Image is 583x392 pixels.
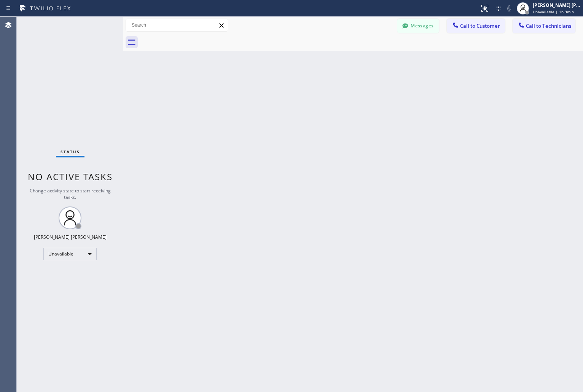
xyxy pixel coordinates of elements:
[533,2,581,8] div: [PERSON_NAME] [PERSON_NAME]
[28,170,113,183] span: No active tasks
[533,9,574,14] span: Unavailable | 1h 9min
[30,187,111,200] span: Change activity state to start receiving tasks.
[61,149,80,154] span: Status
[34,234,107,240] div: [PERSON_NAME] [PERSON_NAME]
[126,19,228,31] input: Search
[526,22,571,29] span: Call to Technicians
[397,19,439,33] button: Messages
[460,22,500,29] span: Call to Customer
[513,19,575,33] button: Call to Technicians
[504,3,515,14] button: Mute
[447,19,505,33] button: Call to Customer
[43,248,97,260] div: Unavailable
